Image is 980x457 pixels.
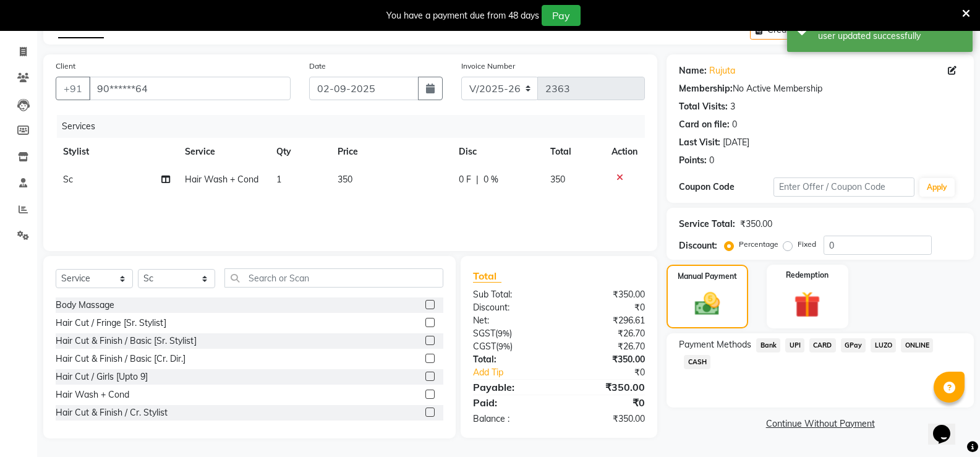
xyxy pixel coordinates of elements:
[928,408,968,445] iframe: chat widget
[679,64,707,77] div: Name:
[464,301,559,314] div: Discount:
[559,412,654,425] div: ₹350.00
[542,5,581,26] button: Pay
[841,338,866,352] span: GPay
[785,338,804,352] span: UPI
[56,352,185,365] div: Hair Cut & Finish / Basic [Cr. Dir.]
[543,138,604,166] th: Total
[464,353,559,366] div: Total:
[498,341,510,351] span: 9%
[559,314,654,327] div: ₹296.61
[63,174,73,185] span: Sc
[669,417,971,430] a: Continue Without Payment
[678,271,737,282] label: Manual Payment
[464,314,559,327] div: Net:
[679,100,728,113] div: Total Visits:
[559,288,654,301] div: ₹350.00
[679,218,735,231] div: Service Total:
[177,138,269,166] th: Service
[473,341,496,352] span: CGST
[730,100,735,113] div: 3
[559,353,654,366] div: ₹350.00
[57,115,654,138] div: Services
[871,338,896,352] span: LUZO
[798,239,816,250] label: Fixed
[679,239,717,252] div: Discount:
[464,395,559,410] div: Paid:
[56,299,114,312] div: Body Massage
[550,174,565,185] span: 350
[786,288,829,321] img: _gift.svg
[56,138,177,166] th: Stylist
[679,338,751,351] span: Payment Methods
[684,355,710,369] span: CASH
[687,289,728,318] img: _cash.svg
[709,154,714,167] div: 0
[559,301,654,314] div: ₹0
[773,177,914,197] input: Enter Offer / Coupon Code
[56,388,129,401] div: Hair Wash + Cond
[386,9,539,22] div: You have a payment due from 48 days
[809,338,836,352] span: CARD
[56,406,168,419] div: Hair Cut & Finish / Cr. Stylist
[56,335,197,348] div: Hair Cut & Finish / Basic [Sr. Stylist]
[185,174,258,185] span: Hair Wash + Cond
[56,61,75,72] label: Client
[679,136,720,149] div: Last Visit:
[559,340,654,353] div: ₹26.70
[575,366,654,379] div: ₹0
[559,380,654,395] div: ₹350.00
[786,270,829,281] label: Redemption
[756,338,780,352] span: Bank
[473,270,501,283] span: Total
[459,173,471,186] span: 0 F
[56,317,166,330] div: Hair Cut / Fringe [Sr. Stylist]
[559,327,654,340] div: ₹26.70
[224,268,443,288] input: Search or Scan
[464,380,559,395] div: Payable:
[464,412,559,425] div: Balance :
[919,178,955,197] button: Apply
[498,328,509,338] span: 9%
[464,340,559,353] div: ( )
[338,174,352,185] span: 350
[679,118,730,131] div: Card on file:
[679,82,961,95] div: No Active Membership
[559,395,654,410] div: ₹0
[476,173,479,186] span: |
[709,64,735,77] a: Rujuta
[723,136,749,149] div: [DATE]
[330,138,452,166] th: Price
[89,77,291,100] input: Search by Name/Mobile/Email/Code
[56,370,148,383] div: Hair Cut / Girls [Upto 9]
[484,173,498,186] span: 0 %
[818,30,963,43] div: user updated successfully
[309,61,326,72] label: Date
[464,288,559,301] div: Sub Total:
[464,366,575,379] a: Add Tip
[679,154,707,167] div: Points:
[56,77,90,100] button: +91
[464,327,559,340] div: ( )
[461,61,515,72] label: Invoice Number
[739,239,778,250] label: Percentage
[276,174,281,185] span: 1
[732,118,737,131] div: 0
[269,138,330,166] th: Qty
[901,338,933,352] span: ONLINE
[679,82,733,95] div: Membership:
[740,218,772,231] div: ₹350.00
[473,328,495,339] span: SGST
[604,138,645,166] th: Action
[679,181,773,194] div: Coupon Code
[451,138,543,166] th: Disc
